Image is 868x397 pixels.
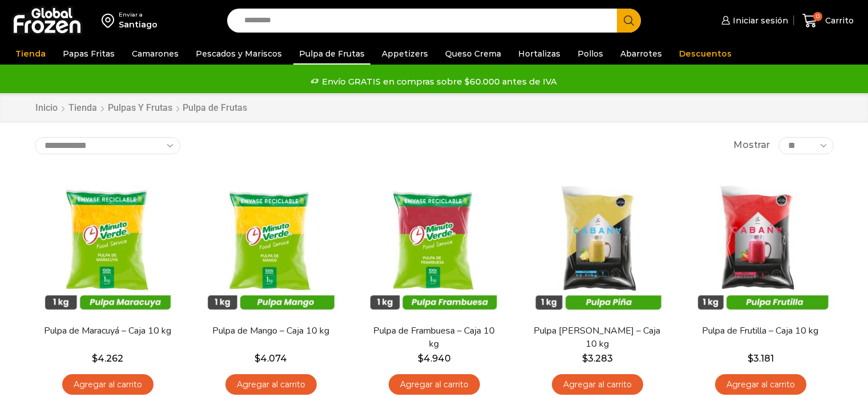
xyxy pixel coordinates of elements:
a: Iniciar sesión [718,9,788,32]
a: Agregar al carrito: “Pulpa de Mango - Caja 10 kg” [225,374,317,395]
img: address-field-icon.svg [102,11,119,30]
a: Pulpa [PERSON_NAME] – Caja 10 kg [531,324,663,351]
span: $ [92,353,98,364]
a: Pescados y Mariscos [190,43,288,65]
nav: Breadcrumb [35,102,247,115]
a: Hortalizas [512,43,566,65]
a: Descuentos [673,43,737,65]
span: $ [748,353,753,364]
span: Carrito [822,15,854,26]
div: Santiago [119,19,158,30]
a: Tienda [10,43,51,65]
a: Agregar al carrito: “Pulpa de Maracuyá - Caja 10 kg” [62,374,154,395]
span: Mostrar [733,139,770,152]
bdi: 3.283 [582,353,613,364]
a: Pulpa de Frutas [293,43,370,65]
a: Appetizers [376,43,434,65]
bdi: 3.181 [748,353,774,364]
a: Pulpa de Frambuesa – Caja 10 kg [368,324,499,351]
a: Pulpa de Maracuyá – Caja 10 kg [42,324,173,338]
bdi: 4.074 [255,353,287,364]
bdi: 4.940 [418,353,451,364]
a: Agregar al carrito: “Pulpa de Frutilla - Caja 10 kg” [715,374,806,395]
a: Pulpa de Mango – Caja 10 kg [205,324,336,338]
a: Pulpa de Frutilla – Caja 10 kg [695,324,826,338]
span: $ [418,353,423,364]
select: Pedido de la tienda [35,137,180,154]
a: Papas Fritas [57,43,120,65]
h1: Pulpa de Frutas [183,102,247,113]
a: Tienda [68,102,98,115]
span: Iniciar sesión [730,15,788,26]
a: Agregar al carrito: “Pulpa de Frambuesa - Caja 10 kg” [389,374,480,395]
a: Queso Crema [439,43,507,65]
a: Pulpas y Frutas [107,102,173,115]
div: Enviar a [119,11,158,19]
a: Camarones [126,43,184,65]
a: Abarrotes [615,43,668,65]
bdi: 4.262 [92,353,123,364]
a: 0 Carrito [800,7,857,34]
a: Inicio [35,102,58,115]
span: 0 [813,12,822,21]
span: $ [582,353,588,364]
a: Pollos [572,43,609,65]
span: $ [255,353,260,364]
a: Agregar al carrito: “Pulpa de Piña - Caja 10 kg” [552,374,643,395]
button: Search button [617,9,641,33]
